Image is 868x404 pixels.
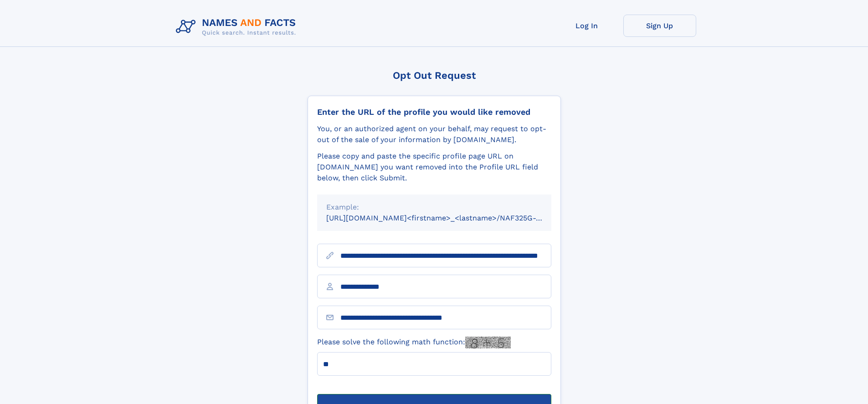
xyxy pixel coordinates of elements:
[326,214,569,222] small: [URL][DOMAIN_NAME]<firstname>_<lastname>/NAF325G-xxxxxxxx
[172,15,303,39] img: Logo Names and Facts
[308,70,561,81] div: Opt Out Request
[550,15,623,37] a: Log In
[326,202,542,213] div: Example:
[317,337,511,348] label: Please solve the following math function:
[317,151,551,184] div: Please copy and paste the specific profile page URL on [DOMAIN_NAME] you want removed into the Pr...
[317,123,551,145] div: You, or an authorized agent on your behalf, may request to opt-out of the sale of your informatio...
[317,107,551,117] div: Enter the URL of the profile you would like removed
[623,15,696,37] a: Sign Up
